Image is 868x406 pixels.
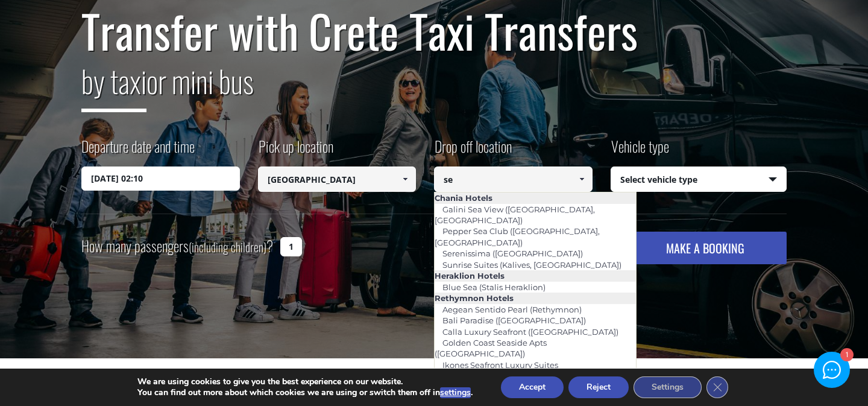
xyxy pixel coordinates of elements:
a: Serenissima ([GEOGRAPHIC_DATA]) [435,245,591,262]
a: Blue Sea (Stalis Heraklion) [435,279,553,296]
a: Pepper Sea Club ([GEOGRAPHIC_DATA], [GEOGRAPHIC_DATA]) [435,223,600,250]
h2: or mini bus [81,56,787,121]
input: Select drop-off location [434,167,593,192]
button: settings [440,387,471,398]
button: Reject [568,376,629,398]
h1: Transfer with Crete Taxi Transfers [81,5,787,56]
input: Select pickup location [258,167,417,192]
a: Sunrise Suites (Kalives, [GEOGRAPHIC_DATA]) [435,256,629,273]
label: How many passengers ? [81,232,273,261]
span: by taxi [81,58,146,112]
p: You can find out more about which cookies we are using or switch them off in . [137,387,473,398]
label: Vehicle type [611,136,669,167]
span: Select vehicle type [611,167,787,192]
a: Calla Luxury Seafront ([GEOGRAPHIC_DATA]) [435,323,626,340]
button: Close GDPR Cookie Banner [706,376,728,398]
a: Show All Items [571,167,591,192]
a: Show All Items [395,167,415,192]
li: Rethymnon Hotels [435,293,636,303]
a: Galini Sea View ([GEOGRAPHIC_DATA], [GEOGRAPHIC_DATA]) [435,201,595,229]
label: Drop off location [434,136,512,167]
button: Settings [634,376,702,398]
li: Heraklion Hotels [435,270,636,281]
a: Golden Coast Seaside Apts ([GEOGRAPHIC_DATA]) [435,334,547,362]
button: MAKE A BOOKING [624,232,787,264]
a: Aegean Sentido Pearl (Rethymnon) [435,301,590,318]
li: Chania Hotels [435,192,636,203]
a: Bali Paradise ([GEOGRAPHIC_DATA]) [435,312,594,329]
label: Departure date and time [81,136,195,167]
p: We are using cookies to give you the best experience on our website. [137,376,473,387]
div: 1 [840,349,852,362]
small: (including children) [189,238,266,256]
label: Pick up location [258,136,333,167]
button: Accept [501,376,564,398]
